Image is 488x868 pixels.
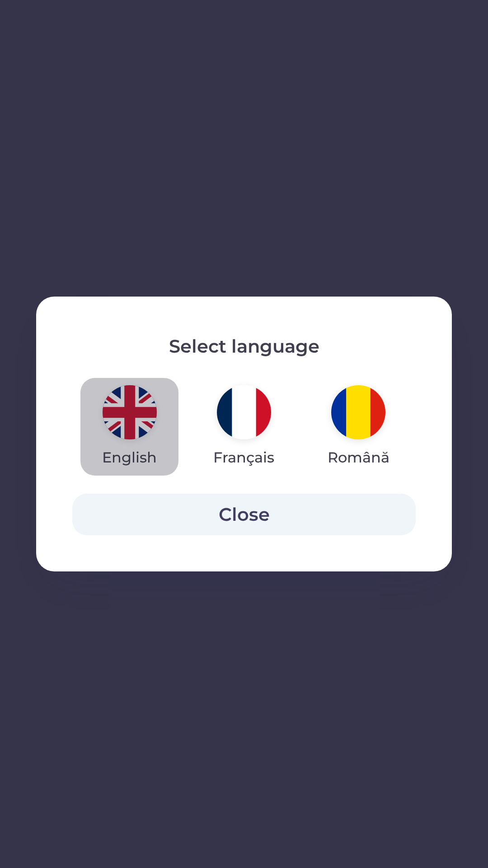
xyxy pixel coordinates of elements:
[72,494,416,535] button: Close
[213,447,274,468] p: Français
[306,378,411,476] button: Română
[103,385,157,439] img: en flag
[328,447,389,468] p: Română
[331,385,385,439] img: ro flag
[72,333,416,360] p: Select language
[217,385,271,439] img: fr flag
[80,378,178,476] button: English
[102,447,157,468] p: English
[192,378,296,476] button: Français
